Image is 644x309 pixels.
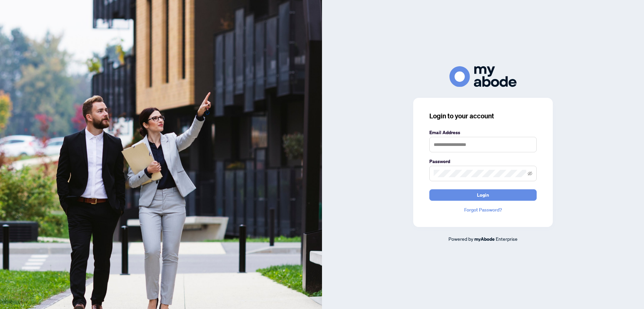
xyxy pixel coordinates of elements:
[474,235,495,243] a: myAbode
[449,66,517,87] img: ma-logo
[429,158,537,165] label: Password
[528,171,532,176] span: eye-invisible
[496,236,518,242] span: Enterprise
[429,206,537,214] a: Forgot Password?
[477,190,489,200] span: Login
[429,129,537,136] label: Email Address
[429,111,537,121] h3: Login to your account
[429,189,537,201] button: Login
[448,236,473,242] span: Powered by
